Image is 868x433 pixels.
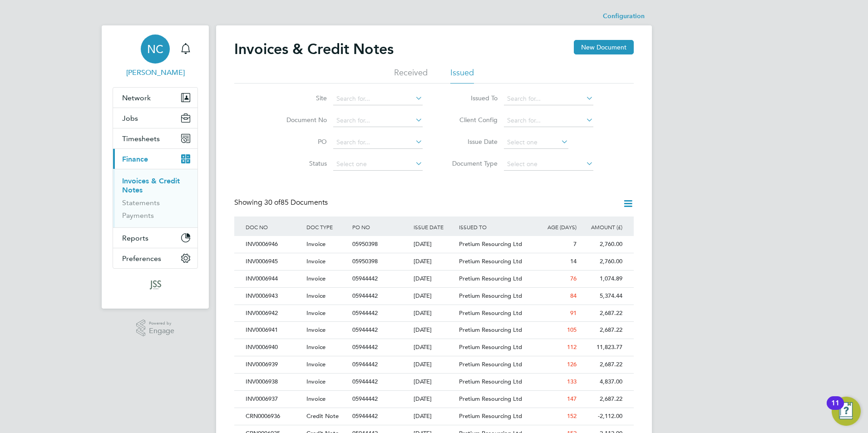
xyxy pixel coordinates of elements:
a: Payments [122,211,154,220]
img: jss-search-logo-retina.png [147,278,163,292]
div: INV0006944 [243,271,304,287]
label: Document Type [445,159,498,167]
div: [DATE] [411,356,457,373]
span: Pretium Resourcing Ltd [459,292,522,300]
button: New Document [574,40,634,54]
input: Select one [504,136,568,149]
span: Invoice [306,395,325,403]
div: INV0006942 [243,305,304,322]
div: Finance [113,169,197,227]
span: Invoice [306,309,325,317]
div: INV0006941 [243,322,304,339]
span: 05944442 [352,292,378,300]
span: Invoice [306,275,325,282]
span: 133 [567,378,577,385]
button: Finance [113,149,197,169]
li: Received [394,67,428,84]
button: Network [113,88,197,108]
a: Statements [122,198,160,207]
div: 2,687.22 [579,322,625,339]
div: PO NO [350,216,411,237]
span: Pretium Resourcing Ltd [459,395,522,403]
span: Pretium Resourcing Ltd [459,343,522,351]
span: Pretium Resourcing Ltd [459,360,522,368]
span: Invoice [306,257,325,265]
span: Preferences [122,254,161,263]
div: 4,837.00 [579,374,625,390]
span: 05944442 [352,326,378,334]
span: 126 [567,360,577,368]
span: Engage [149,327,174,335]
div: Showing [234,198,330,207]
label: Site [275,94,327,102]
div: 11 [831,403,839,415]
div: 2,687.22 [579,391,625,408]
div: [DATE] [411,408,457,425]
span: Pretium Resourcing Ltd [459,309,522,317]
span: 05944442 [352,395,378,403]
a: Go to home page [113,278,198,292]
span: Timesheets [122,134,160,143]
span: 05944442 [352,360,378,368]
label: Client Config [445,116,498,124]
div: [DATE] [411,374,457,390]
div: INV0006938 [243,374,304,390]
div: AGE (DAYS) [533,216,579,237]
span: 05950398 [352,257,378,265]
span: Reports [122,234,148,242]
span: 147 [567,395,577,403]
button: Open Resource Center, 11 new notifications [832,397,861,426]
label: Status [275,159,327,167]
div: DOC NO [243,216,304,237]
button: Reports [113,228,197,248]
input: Search for... [333,93,423,105]
label: Issue Date [445,138,498,146]
div: [DATE] [411,236,457,253]
div: 2,760.00 [579,236,625,253]
span: 05944442 [352,412,378,420]
span: 30 of [264,198,281,207]
span: Jobs [122,114,138,123]
span: 112 [567,343,577,351]
div: 11,823.77 [579,339,625,356]
span: 05944442 [352,275,378,282]
span: 85 Documents [264,198,328,207]
input: Search for... [333,114,423,127]
span: Credit Note [306,412,339,420]
span: Pretium Resourcing Ltd [459,275,522,282]
div: [DATE] [411,253,457,270]
span: Pretium Resourcing Ltd [459,257,522,265]
button: Jobs [113,108,197,128]
span: Pretium Resourcing Ltd [459,240,522,248]
div: 2,687.22 [579,305,625,322]
div: [DATE] [411,271,457,287]
div: CRN0006936 [243,408,304,425]
span: 05944442 [352,343,378,351]
span: Invoice [306,378,325,385]
div: ISSUED TO [457,216,533,237]
span: 105 [567,326,577,334]
span: 05944442 [352,309,378,317]
span: 14 [570,257,577,265]
span: Invoice [306,343,325,351]
nav: Main navigation [102,25,209,309]
div: INV0006939 [243,356,304,373]
span: Invoice [306,360,325,368]
span: Network [122,93,151,102]
div: -2,112.00 [579,408,625,425]
span: Invoice [306,292,325,300]
div: INV0006937 [243,391,304,408]
li: Issued [450,67,474,84]
span: Pretium Resourcing Ltd [459,326,522,334]
span: 76 [570,275,577,282]
span: Powered by [149,320,174,327]
span: Pretium Resourcing Ltd [459,412,522,420]
span: Pretium Resourcing Ltd [459,378,522,385]
span: NC [147,43,163,55]
a: Invoices & Credit Notes [122,177,180,194]
input: Select one [504,158,593,171]
a: NC[PERSON_NAME] [113,34,198,78]
span: 152 [567,412,577,420]
h2: Invoices & Credit Notes [234,40,394,58]
div: INV0006945 [243,253,304,270]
